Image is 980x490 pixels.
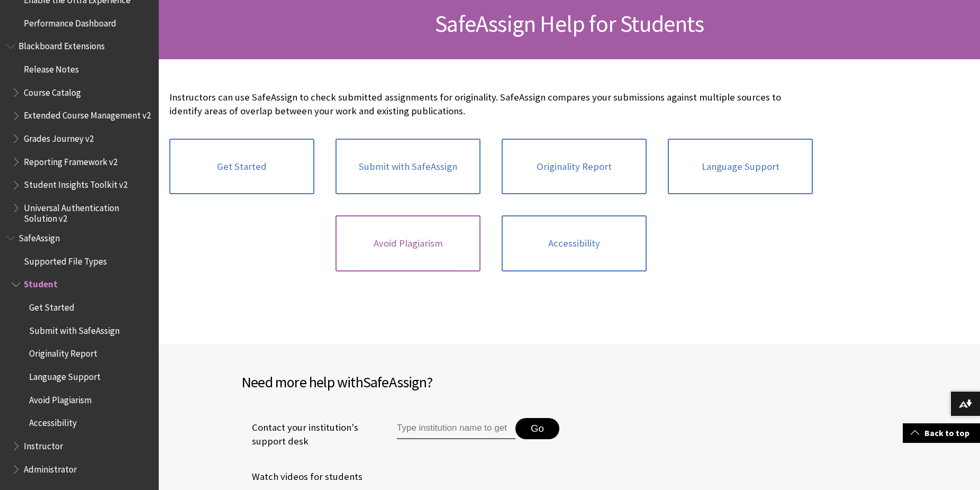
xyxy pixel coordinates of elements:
[502,139,647,195] a: Originality Report
[24,130,94,144] span: Grades Journey v2
[24,153,117,167] span: Reporting Framework v2
[29,345,97,359] span: Originality Report
[169,90,813,118] p: Instructors can use SafeAssign to check submitted assignments for originality. SafeAssign compare...
[241,371,569,393] h2: Need more help with ?
[29,368,101,382] span: Language Support
[29,391,92,405] span: Avoid Plagiarism
[24,276,58,290] span: Student
[19,38,105,52] span: Blackboard Extensions
[169,139,314,195] a: Get Started
[24,84,81,98] span: Course Catalog
[24,437,63,451] span: Instructor
[241,469,362,485] a: Watch videos for students
[6,38,152,224] nav: Book outline for Blackboard Extensions
[29,322,120,336] span: Submit with SafeAssign
[19,229,60,243] span: SafeAssign
[397,418,515,439] input: Type institution name to get support
[24,176,128,190] span: Student Insights Toolkit v2
[24,460,77,475] span: Administrator
[6,229,152,478] nav: Book outline for Blackboard SafeAssign
[335,139,480,195] a: Submit with SafeAssign
[502,215,647,271] a: Accessibility
[24,107,151,121] span: Extended Course Management v2
[903,423,980,443] a: Back to top
[29,414,77,429] span: Accessibility
[335,215,480,271] a: Avoid Plagiarism
[515,418,559,439] button: Go
[241,421,373,448] span: Contact your institution's support desk
[24,252,107,267] span: Supported File Types
[363,373,427,392] span: SafeAssign
[29,298,75,313] span: Get Started
[24,14,116,29] span: Performance Dashboard
[435,9,704,38] span: SafeAssign Help for Students
[24,199,151,224] span: Universal Authentication Solution v2
[24,60,79,75] span: Release Notes
[668,139,813,195] a: Language Support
